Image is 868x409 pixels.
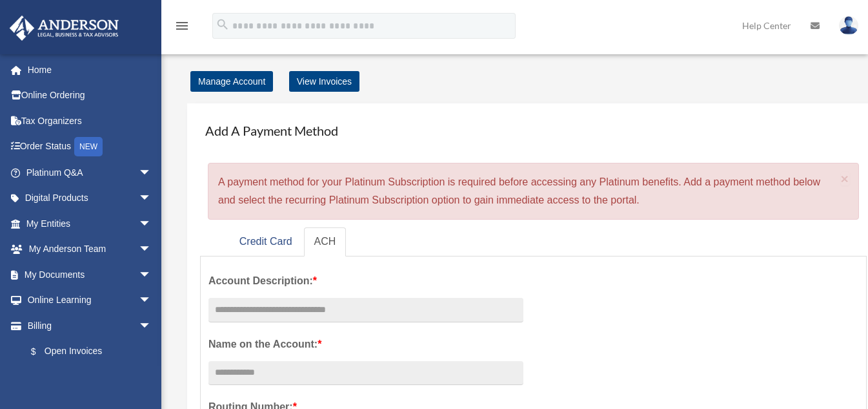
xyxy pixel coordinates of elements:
[841,172,849,185] button: Close
[216,17,230,32] i: search
[139,160,165,186] span: arrow_drop_down
[18,364,171,390] a: Past Invoices
[6,16,123,41] img: Anderson Advisors Platinum Portal
[9,236,171,262] a: My Anderson Teamarrow_drop_down
[174,18,190,34] i: menu
[174,23,190,34] a: menu
[139,236,165,263] span: arrow_drop_down
[208,272,523,290] label: Account Description:
[200,116,867,145] h4: Add A Payment Method
[839,16,858,35] img: User Pic
[139,262,165,288] span: arrow_drop_down
[208,335,523,353] label: Name on the Account:
[38,344,45,360] span: $
[9,57,171,83] a: Home
[841,171,849,186] span: ×
[190,71,273,92] a: Manage Account
[304,227,347,257] a: ACH
[9,108,171,134] a: Tax Organizers
[289,71,359,92] a: View Invoices
[18,339,171,365] a: $Open Invoices
[9,83,171,109] a: Online Ordering
[139,185,165,212] span: arrow_drop_down
[9,160,171,185] a: Platinum Q&Aarrow_drop_down
[9,262,171,288] a: My Documentsarrow_drop_down
[139,313,165,339] span: arrow_drop_down
[139,211,165,237] span: arrow_drop_down
[139,288,165,314] span: arrow_drop_down
[9,211,171,236] a: My Entitiesarrow_drop_down
[9,134,171,160] a: Order StatusNEW
[9,288,171,313] a: Online Learningarrow_drop_down
[9,185,171,211] a: Digital Productsarrow_drop_down
[229,227,303,257] a: Credit Card
[208,163,859,220] div: A payment method for your Platinum Subscription is required before accessing any Platinum benefit...
[9,313,171,339] a: Billingarrow_drop_down
[74,137,103,156] div: NEW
